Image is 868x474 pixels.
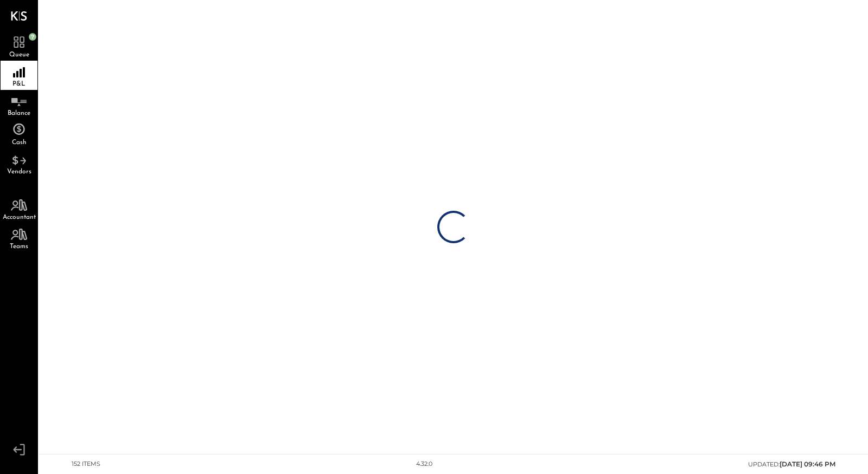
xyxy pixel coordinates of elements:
span: Queue [9,51,29,58]
a: Vendors [1,148,37,178]
a: Cash [1,119,37,148]
span: Teams [10,243,28,250]
span: Accountant [3,214,36,220]
span: Cash [12,139,27,146]
span: [DATE] 09:46 PM [780,460,835,468]
a: P&L [1,61,37,90]
a: Teams [1,223,37,252]
span: Vendors [7,168,31,175]
div: 4.32.0 [416,460,432,469]
div: UPDATED: [748,459,835,469]
span: P&L [12,81,25,87]
span: Balance [8,110,30,116]
a: Queue [1,31,37,61]
a: Balance [1,90,37,119]
a: Accountant [1,194,37,223]
div: 152 items [72,460,100,469]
